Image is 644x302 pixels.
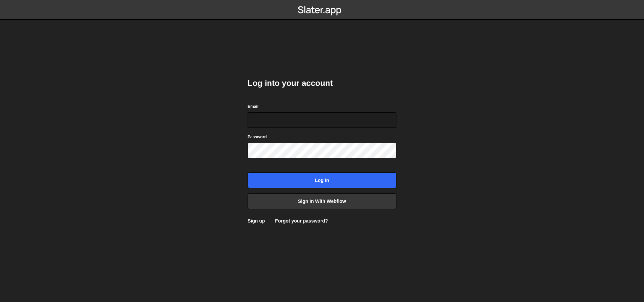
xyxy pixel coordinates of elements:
a: Sign up [248,218,265,224]
label: Password [248,134,267,140]
a: Forgot your password? [275,218,328,224]
input: Log in [248,172,396,188]
a: Sign in with Webflow [248,193,396,209]
h2: Log into your account [248,78,396,89]
label: Email [248,103,258,110]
